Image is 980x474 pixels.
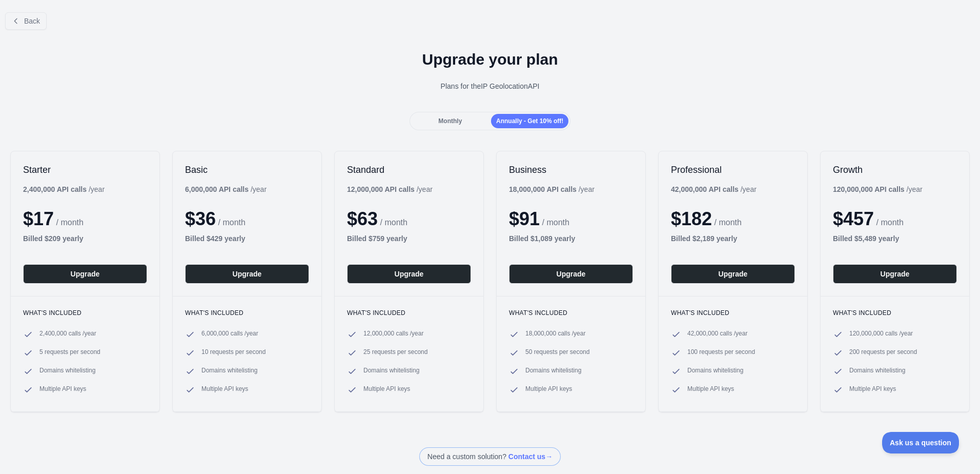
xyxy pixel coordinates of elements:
b: 18,000,000 API calls [509,185,577,193]
h2: Business [509,164,633,176]
iframe: Toggle Customer Support [882,432,959,453]
span: $ 182 [671,208,712,229]
div: / year [671,184,757,194]
div: / year [347,184,433,194]
div: / year [509,184,595,194]
h2: Standard [347,164,471,176]
b: 12,000,000 API calls [347,185,415,193]
span: $ 91 [509,208,540,229]
h2: Professional [671,164,795,176]
b: 42,000,000 API calls [671,185,739,193]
